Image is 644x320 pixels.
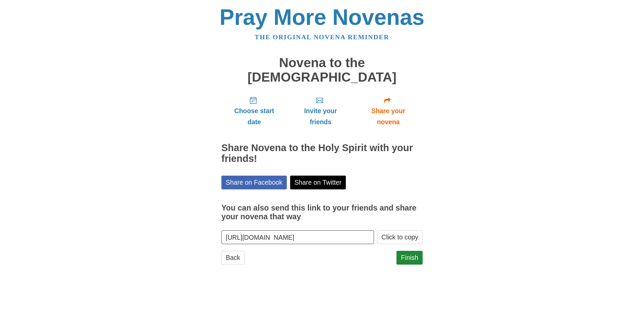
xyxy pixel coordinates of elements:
[221,204,423,221] h3: You can also send this link to your friends and share your novena that way
[228,105,280,128] span: Choose start date
[220,5,425,30] a: Pray More Novenas
[361,105,416,128] span: Share your novena
[290,176,346,189] a: Share on Twitter
[377,230,423,244] button: Click to copy
[221,91,287,131] a: Choose start date
[354,91,423,131] a: Share your novena
[221,56,423,84] h1: Novena to the [DEMOGRAPHIC_DATA]
[221,143,423,164] h2: Share Novena to the Holy Spirit with your friends!
[287,91,354,131] a: Invite your friends
[294,105,347,128] span: Invite your friends
[255,34,389,41] a: The original novena reminder
[221,176,287,189] a: Share on Facebook
[396,251,423,265] a: Finish
[221,251,245,265] a: Back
